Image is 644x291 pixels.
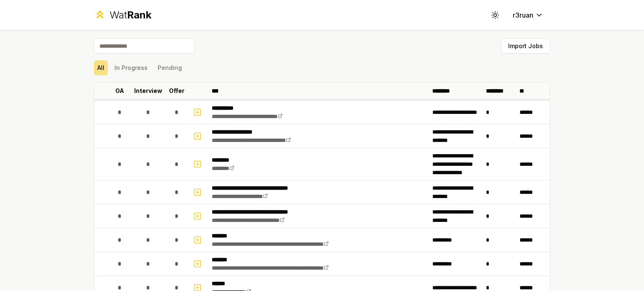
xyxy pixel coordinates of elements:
div: Wat [109,8,151,22]
span: Rank [127,9,151,21]
p: OA [115,87,124,95]
button: Pending [154,60,185,75]
span: r3ruan [513,10,533,20]
button: All [94,60,108,75]
button: r3ruan [506,8,550,23]
a: WatRank [94,8,151,22]
p: Interview [134,87,162,95]
button: Import Jobs [501,39,550,54]
p: Offer [169,87,184,95]
button: In Progress [111,60,151,75]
